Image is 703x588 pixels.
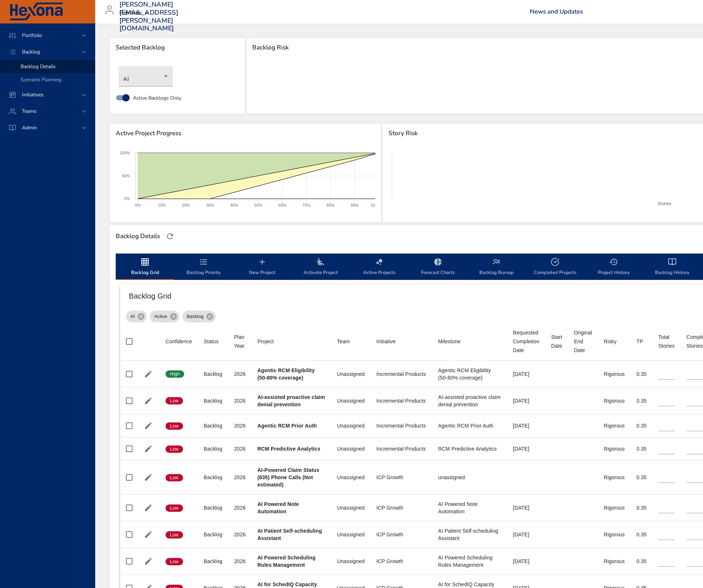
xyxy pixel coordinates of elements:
[124,196,130,201] text: 0%
[143,420,154,431] button: Edit Project Details
[302,203,310,207] text: 70%
[116,130,375,137] span: Active Project Progress
[116,44,239,51] span: Selected Backlog
[604,504,625,511] div: Rigorous
[204,337,222,346] span: Status
[604,531,625,538] div: Rigorous
[204,558,222,565] div: Backlog
[413,258,463,277] span: Forecast Charts
[376,445,427,452] div: Incremental Products
[182,311,216,322] div: Backlog
[165,505,183,511] span: Low
[658,333,675,350] div: Sort
[337,422,364,429] div: Unassigned
[513,397,539,404] div: [DATE]
[513,370,539,378] div: [DATE]
[636,337,643,346] div: TP
[376,558,427,565] div: ICP Growth
[376,337,396,346] div: Sort
[143,395,154,406] button: Edit Project Details
[438,393,501,408] div: AI-assisted proactive claim denial prevention
[647,258,697,277] span: Backlog History
[120,151,130,155] text: 100%
[16,124,43,131] span: Admin
[114,230,162,242] div: Backlog Details
[9,3,64,21] img: Hexona
[257,337,274,346] div: Sort
[165,371,184,377] span: High
[371,203,381,207] text: 100%
[354,258,404,277] span: Active Projects
[257,394,325,407] b: AI-assisted proactive claim denial prevention
[122,174,130,178] text: 50%
[158,203,166,207] text: 10%
[376,337,427,346] span: Initiative
[257,337,325,346] span: Project
[119,1,178,32] h3: [PERSON_NAME][EMAIL_ADDRESS][PERSON_NAME][DOMAIN_NAME]
[16,48,46,55] span: Backlog
[204,504,222,511] div: Backlog
[204,370,222,378] div: Backlog
[438,500,501,515] div: AI Powered Note Automation
[204,337,219,346] div: Sort
[513,422,539,429] div: [DATE]
[257,555,316,568] b: AI Powered Scheduling Rules Management
[604,337,617,346] div: Risky
[604,445,625,452] div: Rigorous
[337,531,364,538] div: Unassigned
[119,7,151,19] div: Raintree
[278,203,286,207] text: 60%
[204,531,222,538] div: Backlog
[636,474,647,481] div: 0.35
[230,203,238,207] text: 40%
[438,527,501,542] div: AI Patient Self-scheduling Assistant
[376,397,427,404] div: Incremental Products
[636,445,647,452] div: 0.35
[204,445,222,452] div: Backlog
[164,231,175,242] button: Refresh Page
[234,333,246,350] div: Plan Year
[143,443,154,454] button: Edit Project Details
[257,423,317,429] b: Agentic RCM Prior Auth
[589,258,639,277] span: Project History
[604,337,625,346] span: Risky
[376,504,427,511] div: ICP Growth
[376,337,396,346] div: Initiative
[658,333,675,350] div: Total Stories
[296,258,346,277] span: Activate Project
[376,422,427,429] div: Incremental Products
[438,554,501,569] div: AI Powered Scheduling Rules Management
[530,258,580,277] span: Completed Projects
[351,203,359,207] text: 90%
[133,94,181,102] span: Active Backlogs Only
[143,502,154,513] button: Edit Project Details
[182,203,190,207] text: 20%
[257,501,299,514] b: AI Powered Note Automation
[513,531,539,538] div: [DATE]
[254,203,262,207] text: 50%
[182,313,208,320] span: Backlog
[438,337,501,346] span: Milestone
[513,328,539,355] div: Sort
[165,532,183,538] span: Low
[257,528,322,541] b: AI Patient Self-scheduling Assistant
[574,328,592,355] div: Original End Date
[513,504,539,511] div: [DATE]
[204,422,222,429] div: Backlog
[438,337,461,346] div: Sort
[337,337,364,346] span: Team
[472,258,521,277] span: Backlog Burnup
[376,531,427,538] div: ICP Growth
[604,370,625,378] div: Rigorous
[604,397,625,404] div: Rigorous
[658,201,671,206] text: Stories
[120,258,170,277] span: Backlog Grid
[257,367,315,381] b: Agentic RCM Eligibility (50-80% coverage)
[636,558,647,565] div: 0.35
[16,32,48,39] span: Portfolio
[234,397,246,404] div: 2026
[551,333,562,350] div: Start Date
